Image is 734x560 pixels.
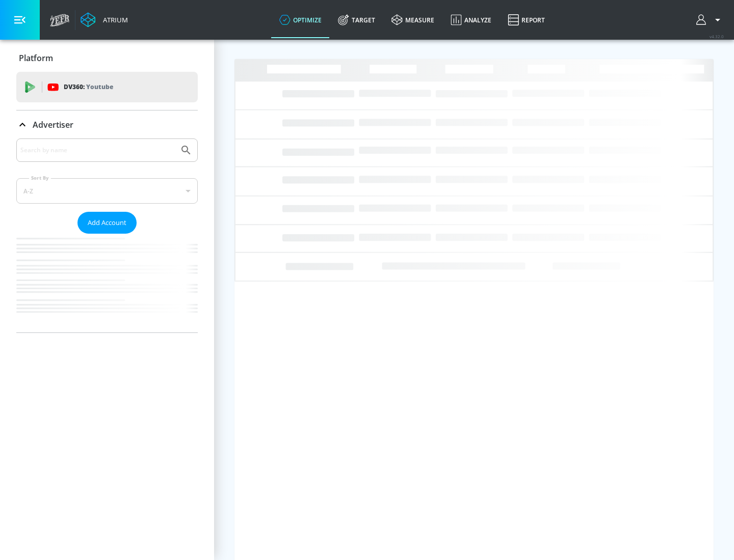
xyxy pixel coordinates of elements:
p: Platform [19,52,53,64]
label: Sort By [29,175,51,181]
a: measure [383,2,442,38]
div: Platform [16,44,198,72]
div: Advertiser [16,138,198,332]
a: Atrium [81,12,128,27]
div: Advertiser [16,110,198,139]
span: v 4.32.0 [710,34,724,39]
div: DV360: Youtube [16,72,198,102]
p: Youtube [86,81,113,92]
p: Advertiser [33,119,73,130]
a: Target [330,2,383,38]
a: optimize [271,2,330,38]
div: Atrium [99,15,128,24]
a: Analyze [442,2,500,38]
div: A-Z [16,178,198,204]
button: Add Account [77,212,137,234]
span: Add Account [88,217,126,229]
input: Search by name [20,144,175,157]
nav: list of Advertiser [16,234,198,332]
a: Report [500,2,553,38]
p: DV360: [64,81,113,93]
